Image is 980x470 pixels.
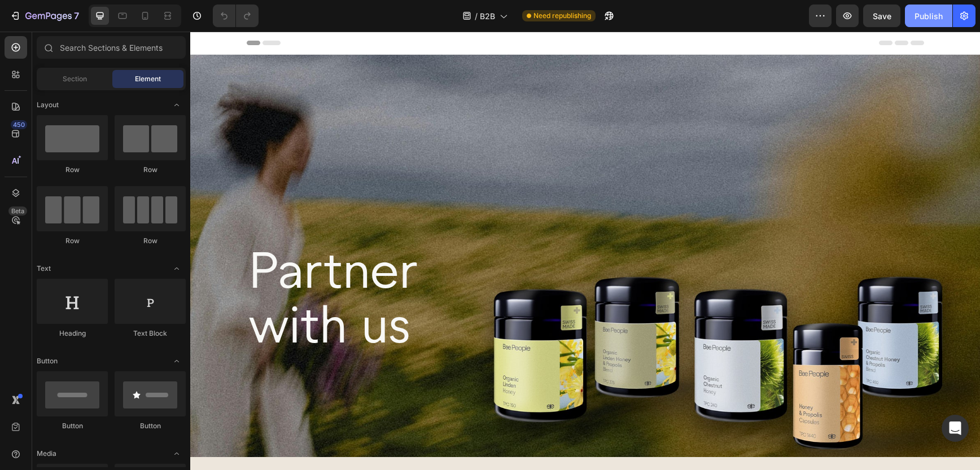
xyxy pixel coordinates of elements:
[863,5,900,27] button: Save
[873,11,891,21] span: Save
[168,260,186,278] span: Toggle open
[37,421,108,431] div: Button
[37,328,108,339] div: Heading
[115,421,186,431] div: Button
[37,100,59,110] span: Layout
[190,32,980,470] iframe: Design area
[5,5,84,27] button: 7
[475,10,478,22] span: /
[37,165,108,175] div: Row
[915,10,943,22] div: Publish
[8,207,27,216] div: Beta
[115,165,186,175] div: Row
[942,415,969,442] div: Open Intercom Messenger
[533,11,591,21] span: Need republishing
[115,236,186,246] div: Row
[37,449,56,459] span: Media
[168,352,186,370] span: Toggle open
[37,356,58,366] span: Button
[135,74,161,84] span: Element
[168,445,186,463] span: Toggle open
[168,96,186,114] span: Toggle open
[480,10,495,22] span: B2B
[37,263,51,274] span: Text
[37,236,108,246] div: Row
[63,74,87,84] span: Section
[11,120,27,129] div: 450
[37,36,186,59] input: Search Sections & Elements
[115,328,186,339] div: Text Block
[74,9,79,23] p: 7
[213,5,259,27] div: Undo/Redo
[905,5,952,27] button: Publish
